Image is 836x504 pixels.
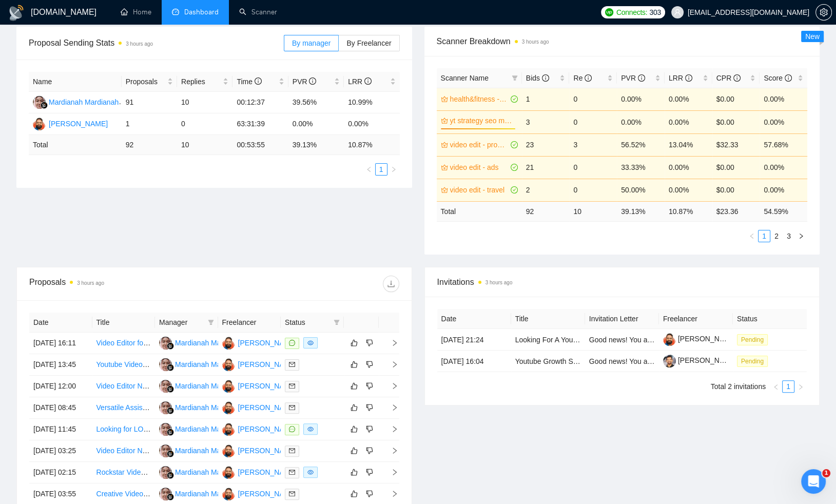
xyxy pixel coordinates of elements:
span: 1 [822,469,830,477]
span: dislike [366,425,373,433]
div: [PERSON_NAME] [238,380,297,392]
th: Proposals [122,72,177,92]
a: Video Editor Needed for Editing and Enhancing Videos [96,382,271,390]
button: setting [815,4,832,21]
a: AT[PERSON_NAME] [222,338,297,346]
span: Scanner Breakdown [437,35,808,48]
a: MMMardianah Mardianah [159,360,245,368]
button: right [795,230,807,242]
a: 1 [759,230,770,242]
div: [PERSON_NAME] [238,359,297,370]
span: right [383,339,398,346]
img: gigradar-bm.png [41,102,48,109]
img: gigradar-bm.png [167,342,174,350]
li: Next Page [795,230,807,242]
span: dislike [366,382,373,390]
li: Previous Page [746,230,758,242]
img: gigradar-bm.png [167,364,174,371]
td: 3 [522,110,570,133]
td: 0.00% [760,88,807,110]
div: Mardianah Mardianah [49,96,119,108]
a: Video Editor Needed for YouTube Shorts Creation [96,447,255,455]
button: like [348,337,360,349]
button: right [387,163,400,176]
td: 10.87 % [665,201,712,221]
td: 0.00% [760,156,807,179]
img: MM [159,401,172,414]
button: left [770,380,782,393]
td: $ 23.36 [712,201,760,221]
img: AT [222,488,235,500]
time: 3 hours ago [485,280,513,285]
li: Total 2 invitations [711,380,766,393]
td: 0.00% [288,113,344,135]
span: like [351,360,358,369]
span: crown [441,164,448,171]
span: crown [441,186,448,193]
td: 54.59 % [760,201,807,221]
a: AT[PERSON_NAME] [222,446,297,454]
span: Time [237,77,261,86]
span: info-circle [542,74,549,82]
td: 0 [569,110,617,133]
a: 1 [376,164,387,175]
img: gigradar-bm.png [167,472,174,479]
span: dislike [366,468,373,476]
span: Pending [737,334,768,345]
span: left [749,233,755,239]
th: Invitation Letter [585,309,659,329]
td: 00:53:55 [232,135,288,155]
span: user [674,9,681,16]
td: [DATE] 16:11 [29,333,92,354]
button: dislike [363,444,376,457]
td: 0 [177,113,232,135]
td: 0.00% [617,110,665,133]
td: 2 [522,179,570,201]
div: [PERSON_NAME] [238,467,297,478]
td: 00:12:37 [232,92,288,113]
li: 1 [758,230,770,242]
td: 39.13 % [617,201,665,221]
a: Rockstar Video Editor Wanted — Join AI Pro University [96,468,272,476]
li: 1 [782,380,794,393]
time: 3 hours ago [77,280,104,286]
td: Total [29,135,122,155]
span: dislike [366,447,373,455]
td: 3 [569,133,617,156]
a: Creative Video Editor for Promotional Reels [96,490,236,498]
li: Previous Page [363,163,375,176]
span: right [391,166,397,172]
img: AT [222,423,235,436]
td: 0.00% [665,88,712,110]
th: Freelancer [659,309,733,329]
img: MM [159,466,172,479]
li: Next Page [794,380,807,393]
button: like [348,401,360,414]
button: dislike [363,337,376,349]
td: 21 [522,156,570,179]
li: Next Page [387,163,400,176]
td: 39.13 % [288,135,344,155]
a: 3 [783,230,794,242]
td: 57.68% [760,133,807,156]
span: Score [764,74,791,82]
li: 1 [375,163,387,176]
img: MM [33,96,46,109]
th: Freelancer [218,313,281,333]
span: dashboard [172,8,179,15]
img: AT [222,444,235,457]
td: Youtube Growth Strategist and Manager (Luxury Watches) [511,351,585,372]
img: gigradar-bm.png [167,450,174,457]
a: 1 [783,381,794,392]
img: MM [159,423,172,436]
div: Mardianah Mardianah [175,445,245,456]
span: crown [441,141,448,148]
button: dislike [363,401,376,414]
a: AT[PERSON_NAME] [222,360,297,368]
time: 3 hours ago [522,39,549,45]
iframe: Intercom live chat [801,469,826,494]
td: 1 [122,113,177,135]
td: [DATE] 16:04 [437,351,511,372]
img: AT [222,401,235,414]
div: Mardianah Mardianah [175,467,245,478]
